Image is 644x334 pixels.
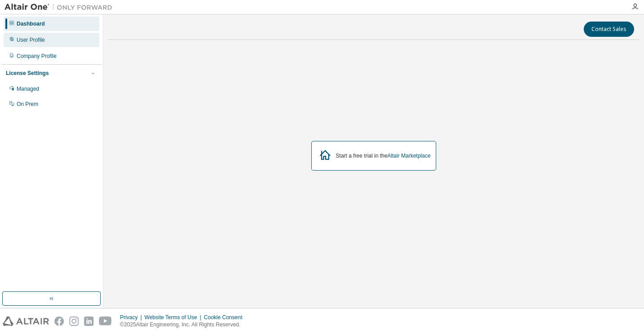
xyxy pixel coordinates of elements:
[17,20,45,27] div: Dashboard
[17,36,45,44] div: User Profile
[6,70,49,77] div: License Settings
[387,153,430,159] a: Altair Marketplace
[584,22,634,37] button: Contact Sales
[336,152,431,159] div: Start a free trial in the
[3,316,49,326] img: altair_logo.svg
[17,53,57,60] div: Company Profile
[144,314,204,321] div: Website Terms of Use
[17,101,38,108] div: On Prem
[99,316,112,326] img: youtube.svg
[69,316,79,326] img: instagram.svg
[204,314,247,321] div: Cookie Consent
[17,85,39,92] div: Managed
[84,316,94,326] img: linkedin.svg
[54,316,64,326] img: facebook.svg
[4,3,117,12] img: Altair One
[120,314,144,321] div: Privacy
[120,321,248,329] p: © 2025 Altair Engineering, Inc. All Rights Reserved.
